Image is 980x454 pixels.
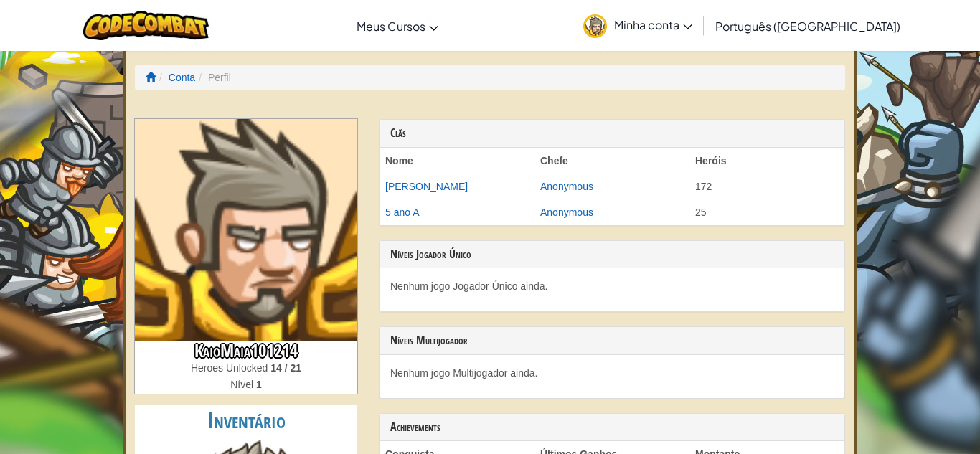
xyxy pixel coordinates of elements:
[135,341,357,361] h3: KaioMaia101214
[534,148,689,174] th: Chefe
[390,366,834,380] p: Nenhum jogo Multijogador ainda.
[169,72,195,83] a: Conta
[230,379,256,390] span: Nível
[83,11,209,40] img: CodeCombat logo
[270,362,301,374] strong: 14 / 21
[390,334,834,347] h3: Níveis Multijogador
[390,127,834,140] h3: Clãs
[540,181,593,192] a: Anonymous
[689,199,844,225] td: 25
[357,19,425,34] span: Meus Cursos
[349,6,446,45] a: Meus Cursos
[195,70,231,85] li: Perfil
[380,148,534,174] th: Nome
[390,279,834,293] p: Nenhum jogo Jogador Único ainda.
[191,362,270,374] span: Heroes Unlocked
[385,181,468,192] a: [PERSON_NAME]
[390,248,834,261] h3: Níveis Jogador Único
[256,379,262,390] strong: 1
[540,207,593,218] a: Anonymous
[614,17,692,32] span: Minha conta
[390,421,834,434] h3: Achievements
[708,6,908,45] a: Português ([GEOGRAPHIC_DATA])
[385,207,420,218] a: 5 ano A
[135,405,357,437] h2: Inventário
[689,174,844,199] td: 172
[689,148,844,174] th: Heróis
[576,3,699,48] a: Minha conta
[583,14,607,38] img: avatar
[715,19,900,34] span: Português ([GEOGRAPHIC_DATA])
